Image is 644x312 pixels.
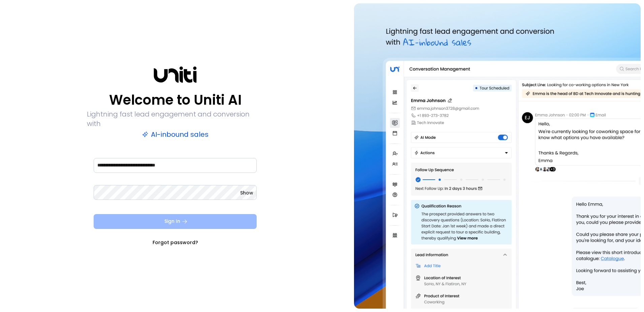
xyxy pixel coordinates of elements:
button: Show [240,189,253,196]
p: Lightning fast lead engagement and conversion with [87,109,263,128]
button: Sign In [94,214,257,229]
a: Forgot password? [153,239,198,246]
img: auth-hero.png [354,3,641,309]
p: Welcome to Uniti AI [109,92,241,108]
p: AI-inbound sales [142,130,208,139]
